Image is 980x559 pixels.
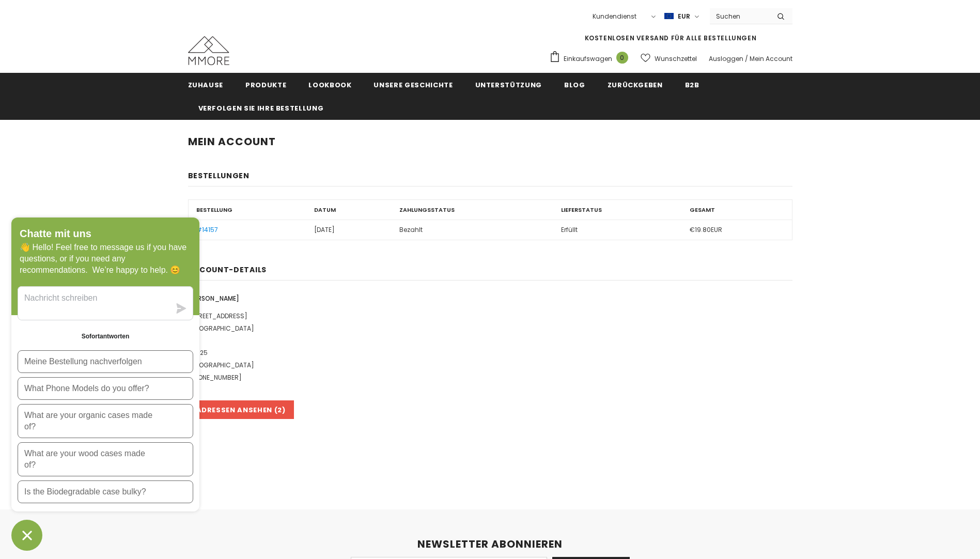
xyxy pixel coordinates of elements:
[616,52,628,64] span: 0
[188,199,306,220] th: Bestellung
[198,96,324,119] a: Verfolgen Sie Ihre Bestellung
[417,537,563,551] span: NEWSLETTER ABONNIEREN
[709,54,743,63] a: Ausloggen
[188,400,294,419] a: Adressen ansehen (2)
[188,80,224,90] span: Zuhause
[392,199,553,220] th: Zahlungsstatus
[308,73,351,96] a: Lookbook
[188,169,792,187] h4: Bestellungen
[745,54,748,63] span: /
[306,199,391,220] th: Datum
[593,12,636,21] span: Kundendienst
[392,220,553,240] td: Bezahlt
[678,11,690,22] span: EUR
[188,322,792,335] span: [GEOGRAPHIC_DATA]
[188,310,792,322] span: [STREET_ADDRESS]
[196,405,272,415] span: Adressen ansehen
[306,220,391,240] td: [DATE]
[308,80,351,90] span: Lookbook
[475,80,542,90] span: Unterstützung
[188,371,792,384] span: [PHONE_NUMBER]
[553,199,682,220] th: Lieferstatus
[710,9,769,24] input: Search Site
[549,51,633,66] a: Einkaufswagen 0
[274,405,286,415] span: (2)
[188,36,229,65] img: MMORE Cases
[245,73,286,96] a: Produkte
[564,80,585,90] span: Blog
[188,293,792,304] h5: [PERSON_NAME]
[8,218,203,551] inbox-online-store-chat: Onlineshop-Chat von Shopify
[655,54,697,64] span: Wunschzettel
[685,80,699,90] span: B2B
[196,225,218,234] a: #14157
[374,73,453,96] a: Unsere Geschichte
[608,73,663,96] a: Zurückgeben
[690,225,722,234] span: €19.80EUR
[682,199,792,220] th: Gesamt
[750,54,792,63] a: Mein Account
[564,54,612,64] span: Einkaufswagen
[188,73,224,96] a: Zuhause
[585,34,757,42] span: KOSTENLOSEN VERSAND FÜR ALLE BESTELLUNGEN
[198,103,324,113] span: Verfolgen Sie Ihre Bestellung
[641,50,697,68] a: Wunschzettel
[188,263,792,281] h4: Account-Details
[188,347,792,359] span: 60325
[245,80,286,90] span: Produkte
[374,80,453,90] span: Unsere Geschichte
[685,73,699,96] a: B2B
[475,73,542,96] a: Unterstützung
[564,73,585,96] a: Blog
[608,80,663,90] span: Zurückgeben
[553,220,682,240] td: Erfüllt
[188,135,792,148] h1: Mein Account
[188,359,792,371] span: [GEOGRAPHIC_DATA]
